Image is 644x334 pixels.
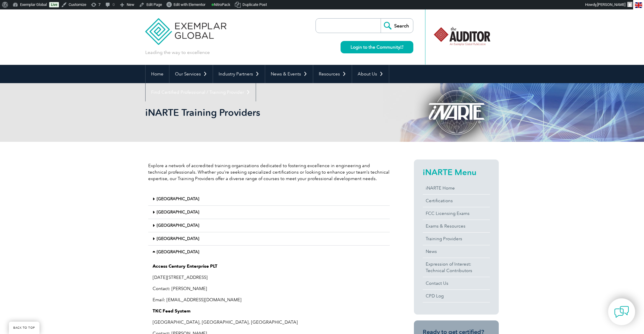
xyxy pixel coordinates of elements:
a: Login to the Community [341,41,413,53]
a: Training Providers [423,233,490,245]
span: [PERSON_NAME] [597,2,625,7]
p: [GEOGRAPHIC_DATA], [GEOGRAPHIC_DATA], [GEOGRAPHIC_DATA] [153,319,385,325]
div: [GEOGRAPHIC_DATA] [148,219,390,232]
img: open_square.png [400,45,403,49]
a: News [423,245,490,258]
p: Leading the way to excellence [145,49,210,56]
a: CPD Log [423,290,490,302]
a: BACK TO TOP [9,322,39,334]
p: [DATE][STREET_ADDRESS] [153,274,385,281]
a: Contact Us [423,277,490,289]
p: Email: [EMAIL_ADDRESS][DOMAIN_NAME] [153,297,385,303]
div: [GEOGRAPHIC_DATA] [148,206,390,219]
a: Industry Partners [213,65,265,83]
img: en [635,2,642,8]
div: [GEOGRAPHIC_DATA] [148,232,390,246]
div: [GEOGRAPHIC_DATA] [148,246,390,259]
p: Contact: [PERSON_NAME] [153,285,385,292]
a: Expression of Interest:Technical Contributors [423,258,490,277]
a: [GEOGRAPHIC_DATA] [157,236,199,241]
input: Search [381,19,413,33]
a: About Us [352,65,389,83]
a: [GEOGRAPHIC_DATA] [157,196,199,201]
a: Certifications [423,195,490,207]
img: contact-chat.png [614,305,629,319]
a: Home [146,65,169,83]
a: News & Events [265,65,313,83]
strong: TKC Feed System [153,308,191,314]
div: [GEOGRAPHIC_DATA] [148,192,390,206]
a: Resources [313,65,352,83]
span: Edit with Elementor [174,2,205,7]
p: Explore a network of accredited training organizations dedicated to fostering excellence in engin... [148,162,390,182]
a: [GEOGRAPHIC_DATA] [157,210,199,215]
img: Exemplar Global [145,9,226,45]
a: [GEOGRAPHIC_DATA] [157,223,199,228]
a: Exams & Resources [423,220,490,232]
h1: iNARTE Training Providers [145,107,371,118]
a: iNARTE Home [423,182,490,194]
h2: iNARTE Menu [423,167,490,177]
a: Live [49,2,59,7]
strong: Access Century Enterprise PLT [153,264,217,269]
a: Our Services [169,65,213,83]
a: FCC Licensing Exams [423,207,490,220]
a: Find Certified Professional / Training Provider [146,83,256,101]
a: [GEOGRAPHIC_DATA] [157,249,199,254]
